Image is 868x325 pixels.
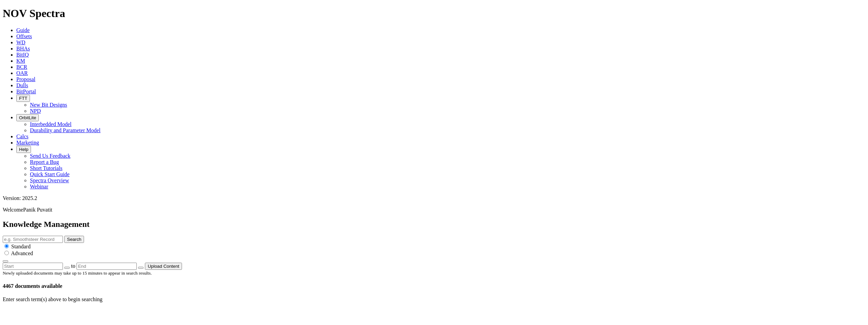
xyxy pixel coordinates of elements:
[77,263,137,270] input: End
[3,195,865,201] div: Version: 2025.2
[16,89,36,94] a: BitPortal
[16,95,30,102] button: FTT
[16,146,31,153] button: Help
[3,236,63,243] input: e.g. Smoothsteer Record
[16,33,32,39] a: Offsets
[3,283,865,289] h4: 4467 documents available
[30,177,69,183] a: Spectra Overview
[3,263,63,270] input: Start
[30,108,41,114] a: NPD
[19,147,28,152] span: Help
[30,102,67,108] a: New Bit Designs
[16,114,39,121] button: OrbitLite
[3,296,865,303] p: Enter search term(s) above to begin searching
[64,236,84,243] button: Search
[30,121,71,127] a: Interbedded Model
[16,58,25,64] a: KM
[16,70,28,76] a: OAR
[16,27,30,33] a: Guide
[71,263,75,269] span: to
[11,244,31,249] span: Standard
[19,96,27,101] span: FTT
[30,171,69,177] a: Quick Start Guide
[145,263,182,270] button: Upload Content
[30,165,63,171] a: Short Tutorials
[30,159,59,165] a: Report a Bug
[30,127,101,133] a: Durability and Parameter Model
[3,207,865,213] p: Welcome
[3,7,865,20] h1: NOV Spectra
[16,64,27,70] a: BCR
[16,46,30,51] a: BHAs
[19,115,36,120] span: OrbitLite
[16,140,39,145] a: Marketing
[16,134,29,139] a: Calcs
[3,270,152,276] small: Newly uploaded documents may take up to 15 minutes to appear in search results.
[30,184,48,189] a: Webinar
[16,82,28,88] a: Dulls
[16,40,26,45] a: WD
[16,52,29,58] a: BitIQ
[30,153,70,159] a: Send Us Feedback
[11,250,33,256] span: Advanced
[16,76,35,82] a: Proposal
[3,220,865,229] h2: Knowledge Management
[23,207,52,213] span: Panik Puvatit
